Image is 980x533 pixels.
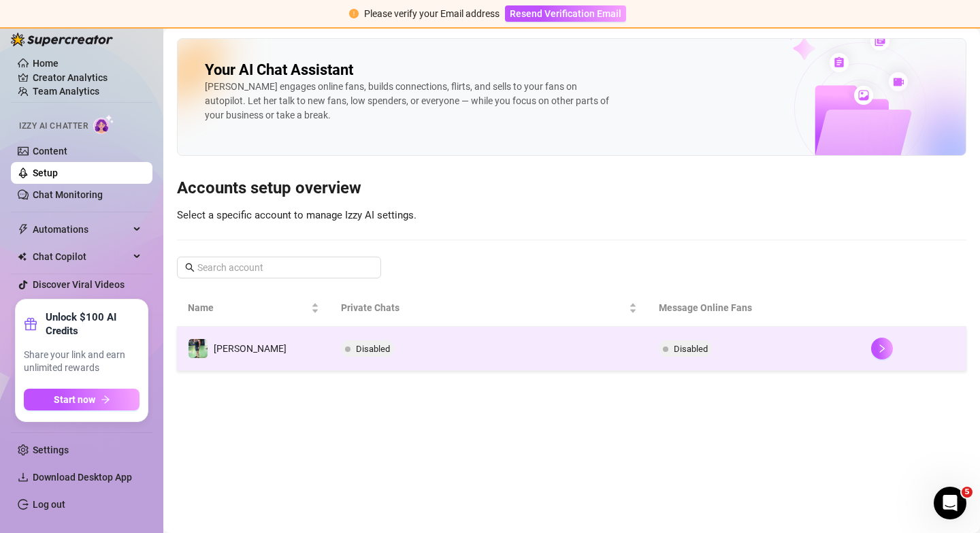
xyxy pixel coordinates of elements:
iframe: Intercom live chat [934,487,966,519]
h3: Accounts setup overview [177,178,966,199]
div: [PERSON_NAME] engages online fans, builds connections, flirts, and sells to your fans on autopilo... [205,80,613,123]
span: Share your link and earn unlimited rewards [24,349,140,375]
span: thunderbolt [18,224,29,235]
img: logo-BBDzfeDw.svg [11,33,113,46]
img: ai-chatter-content-library-cLFOSyPT.png [755,16,966,155]
button: right [871,338,893,359]
strong: Unlock $100 AI Credits [46,310,140,338]
a: Team Analytics [33,86,99,97]
span: Name [188,300,308,315]
th: Name [177,289,330,327]
span: Disabled [356,344,390,354]
th: Message Online Fans [648,289,860,327]
span: gift [24,317,37,331]
span: Izzy AI Chatter [19,120,88,133]
span: Automations [33,219,129,240]
a: Chat Monitoring [33,189,103,200]
img: Blake [189,339,208,358]
span: Select a specific account to manage Izzy AI settings. [177,209,416,221]
span: Disabled [674,344,708,354]
a: Content [33,146,67,157]
span: right [877,344,887,353]
a: Creator Analytics [33,67,142,88]
span: Private Chats [341,300,627,315]
span: 5 [962,487,973,498]
input: Search account [197,260,362,275]
img: Chat Copilot [18,252,27,261]
span: Chat Copilot [33,246,129,268]
a: Discover Viral Videos [33,279,125,290]
span: Start now [54,394,95,405]
a: Log out [33,499,65,510]
a: Settings [33,445,69,455]
span: arrow-right [101,395,110,404]
button: Start nowarrow-right [24,389,140,410]
a: Setup [33,167,58,178]
span: [PERSON_NAME] [214,343,287,354]
div: Please verify your Email address [364,6,500,21]
h2: Your AI Chat Assistant [205,61,353,80]
th: Private Chats [330,289,649,327]
span: Download Desktop App [33,472,132,483]
button: Resend Verification Email [505,5,626,22]
span: download [18,472,29,483]
span: search [185,263,195,272]
span: Resend Verification Email [510,8,621,19]
img: AI Chatter [93,114,114,134]
a: Home [33,58,59,69]
span: exclamation-circle [349,9,359,18]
